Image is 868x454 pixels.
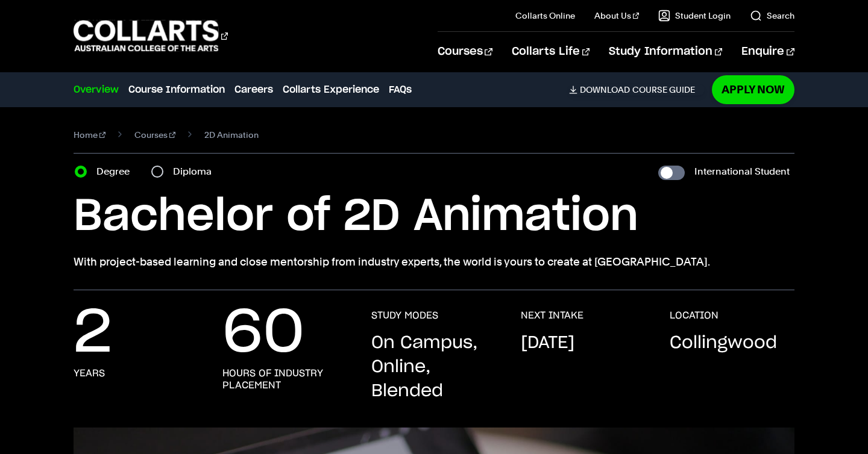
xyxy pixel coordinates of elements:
[658,10,731,22] a: Student Login
[371,331,496,403] p: On Campus, Online, Blended
[74,253,794,270] p: With project-based learning and close mentorship from industry experts, the world is yours to cre...
[74,19,228,53] div: Go to homepage
[521,309,583,322] h3: NEXT INTAKE
[222,367,347,391] h3: Hours of industry placement
[594,10,639,22] a: About Us
[694,163,790,180] label: International Student
[712,75,794,104] a: Apply Now
[74,190,794,244] h1: Bachelor of 2D Animation
[750,10,794,22] a: Search
[222,309,304,358] p: 60
[521,331,574,355] p: [DATE]
[371,309,438,322] h3: STUDY MODES
[74,82,119,97] a: Overview
[670,331,777,355] p: Collingwood
[580,84,630,95] span: Download
[609,32,722,72] a: Study Information
[204,126,259,143] span: 2D Animation
[512,32,590,72] a: Collarts Life
[128,82,225,97] a: Course Information
[438,32,492,72] a: Courses
[74,367,105,379] h3: Years
[741,32,794,72] a: Enquire
[74,126,105,143] a: Home
[173,163,219,180] label: Diploma
[74,309,112,358] p: 2
[670,309,719,322] h3: LOCATION
[234,82,273,97] a: Careers
[389,82,412,97] a: FAQs
[283,82,379,97] a: Collarts Experience
[134,126,175,143] a: Courses
[515,10,575,22] a: Collarts Online
[96,163,137,180] label: Degree
[569,84,705,95] a: DownloadCourse Guide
